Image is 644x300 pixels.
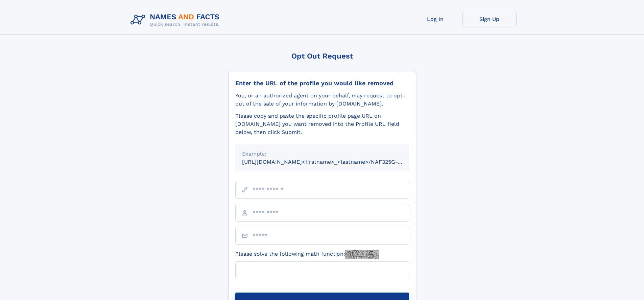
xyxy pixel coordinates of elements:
[235,92,409,108] div: You, or an authorized agent on your behalf, may request to opt-out of the sale of your informatio...
[128,11,225,29] img: Logo Names and Facts
[408,11,462,27] a: Log In
[235,250,379,259] label: Please solve the following math function:
[228,52,416,60] div: Opt Out Request
[242,150,402,158] div: Example:
[462,11,517,27] a: Sign Up
[235,112,409,136] div: Please copy and paste the specific profile page URL on [DOMAIN_NAME] you want removed into the Pr...
[235,79,409,87] div: Enter the URL of the profile you would like removed
[242,159,422,165] small: [URL][DOMAIN_NAME]<firstname>_<lastname>/NAF325G-xxxxxxxx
